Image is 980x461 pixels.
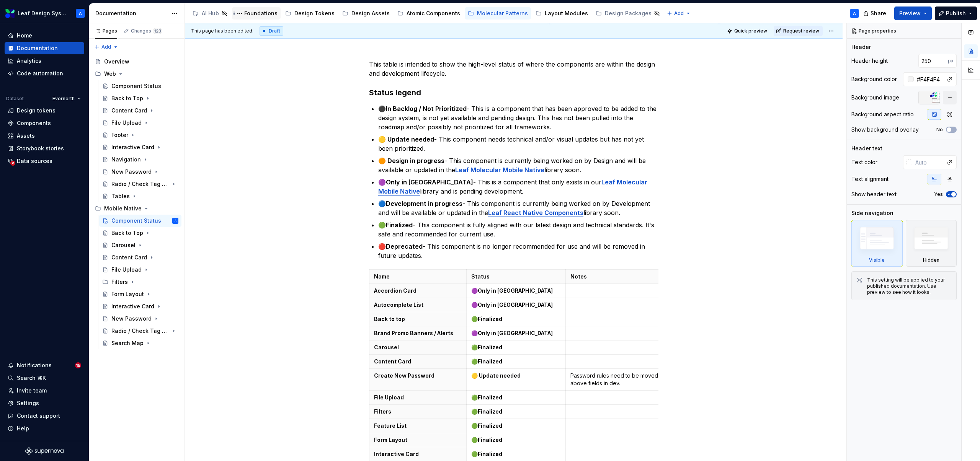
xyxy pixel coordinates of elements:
div: Design Assets [351,10,390,17]
div: Notifications [17,362,52,369]
p: 🟢 [471,394,561,401]
strong: Finalized [478,394,502,401]
p: This table is intended to show the high-level status of where the components are within the desig... [369,60,658,78]
a: Radio / Check Tag Group [99,325,181,337]
span: Preview [899,10,921,17]
a: Radio / Check Tag Group [99,178,181,190]
a: Supernova Logo [25,447,64,455]
div: Molecular Patterns [477,10,528,17]
div: Header height [851,57,888,65]
div: Interactive Card [111,303,154,310]
div: Background image [851,94,899,101]
a: Component StatusA [99,215,181,227]
div: Analytics [17,57,41,65]
div: Background aspect ratio [851,111,914,118]
a: Content Card [99,251,181,264]
div: Search Map [111,339,144,347]
div: Page tree [92,55,181,349]
strong: Finalized [478,358,502,365]
a: Design tokens [5,104,84,117]
div: Help [17,425,29,432]
p: Autocomplete List [374,301,462,309]
div: Components [17,119,51,127]
strong: Back to top [374,316,405,322]
a: Atomic Components [394,7,463,20]
a: Overview [92,55,181,68]
p: 🟣 - This is a component that only exists in our library and is pending development. [378,178,658,196]
p: Brand Promo Banners / Alerts [374,329,462,337]
div: Text alignment [851,175,889,183]
div: Storybook stories [17,145,64,152]
p: - This component needs technical and/or visual updates but has not yet been prioritized. [378,135,658,153]
a: Molecular Patterns [465,7,531,20]
div: Radio / Check Tag Group [111,327,169,335]
span: 15 [75,362,81,368]
div: Home [17,32,32,39]
div: Component Status [111,217,161,225]
div: Changes [131,28,162,34]
div: Design tokens [17,107,56,114]
p: Notes [570,273,661,280]
p: ⚫️ - This is a component that has been approved to be added to the design system, is not yet avai... [378,104,658,132]
div: Filters [111,278,128,286]
a: Interactive Card [99,141,181,153]
span: Request review [783,28,819,34]
span: Evernorth [52,96,75,102]
input: Auto [914,72,943,86]
div: Design Packages [605,10,652,17]
div: Pages [95,28,117,34]
a: Data sources [5,155,84,167]
span: Add [101,44,111,50]
a: Interactive Card [99,300,181,313]
a: Leaf React Native Components [488,209,583,217]
button: Evernorth [49,93,84,104]
input: Auto [912,155,943,169]
div: Layout Modules [545,10,588,17]
div: Documentation [95,10,168,17]
p: 🟢 [471,408,561,415]
div: Design Tokens [294,10,335,17]
div: Search ⌘K [17,374,46,382]
p: Form Layout [374,436,462,444]
a: Back to Top [99,92,181,104]
div: Foundations [244,10,278,17]
div: Radio / Check Tag Group [111,180,169,188]
a: AI Hub [189,7,230,20]
p: 🟢 [471,436,561,444]
div: Dataset [6,96,24,102]
button: Leaf Design SystemA [2,5,87,21]
a: Design Tokens [282,7,338,20]
p: 🟢 - This component is fully aligned with our latest design and technical standards. It's safe and... [378,220,658,239]
button: Publish [935,7,977,20]
a: Analytics [5,55,84,67]
div: Draft [260,26,283,36]
img: 6e787e26-f4c0-4230-8924-624fe4a2d214.png [5,9,15,18]
div: Atomic Components [407,10,460,17]
p: File Upload [374,394,462,401]
p: 🟣 [471,301,561,309]
button: Search ⌘K [5,372,84,384]
strong: Finalized [478,437,502,443]
div: Code automation [17,70,63,77]
p: 🟢 [471,450,561,458]
div: Header [851,43,871,51]
strong: Only in [GEOGRAPHIC_DATA] [478,287,553,294]
div: Contact support [17,412,60,420]
div: This setting will be applied to your published documentation. Use preview to see how it looks. [867,277,952,295]
a: Home [5,29,84,42]
label: Yes [934,191,943,197]
div: Hidden [923,257,939,263]
a: Component Status [99,80,181,92]
h3: Status legend [369,87,658,98]
strong: Deprecated [386,243,423,250]
strong: Finalized [478,422,502,429]
div: Invite team [17,387,47,394]
p: 🟣 [471,287,561,295]
p: 🟣 [471,329,561,337]
p: Feature List [374,422,462,430]
a: Assets [5,130,84,142]
strong: Leaf Molecular Mobile Native [455,166,544,174]
div: Web [92,68,181,80]
div: Page tree [189,6,663,21]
